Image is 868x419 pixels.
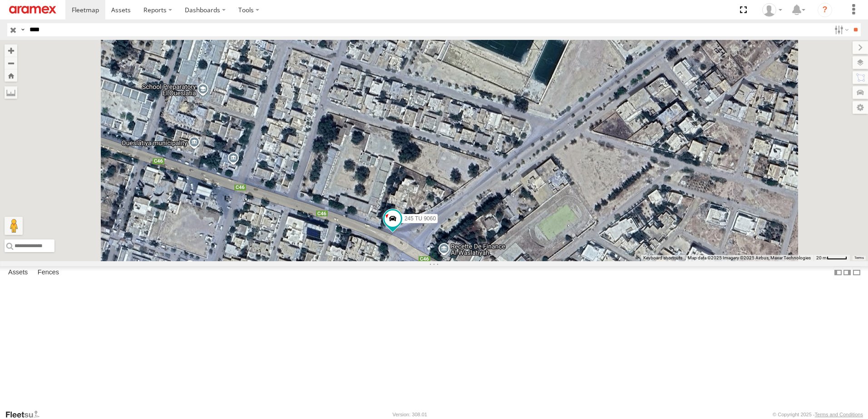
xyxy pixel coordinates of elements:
[5,57,17,69] button: Zoom out
[33,266,64,279] label: Fences
[818,3,832,17] i: ?
[19,23,26,36] label: Search Query
[843,266,852,279] label: Dock Summary Table to the Right
[814,255,850,261] button: Map Scale: 20 m per 41 pixels
[643,255,682,261] button: Keyboard shortcuts
[5,410,47,419] a: Visit our Website
[816,255,827,260] span: 20 m
[5,217,23,235] button: Drag Pegman onto the map to open Street View
[688,255,811,260] span: Map data ©2025 Imagery ©2025 Airbus, Maxar Technologies
[815,412,863,417] a: Terms and Conditions
[4,266,32,279] label: Assets
[759,3,785,17] div: Nejah Benkhalifa
[5,44,17,57] button: Zoom in
[854,256,864,260] a: Terms (opens in new tab)
[831,23,850,36] label: Search Filter Options
[393,412,427,417] div: Version: 308.01
[5,86,17,99] label: Measure
[9,6,56,14] img: aramex-logo.svg
[404,215,436,222] span: 245 TU 9060
[853,101,868,114] label: Map Settings
[833,266,843,279] label: Dock Summary Table to the Left
[773,412,863,417] div: © Copyright 2025 -
[5,69,17,82] button: Zoom Home
[852,266,861,279] label: Hide Summary Table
